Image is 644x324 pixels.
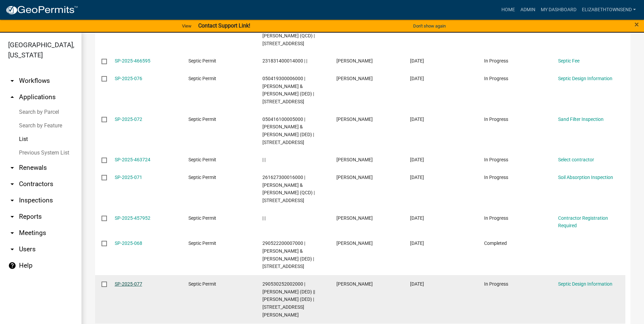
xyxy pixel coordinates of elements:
span: In Progress [484,76,508,81]
i: arrow_drop_down [8,213,16,221]
i: arrow_drop_up [8,93,16,101]
span: In Progress [484,157,508,162]
a: My Dashboard [538,3,579,16]
a: Septic Fee [558,58,579,64]
span: Steve Foust [336,240,373,246]
span: 07/29/2025 [410,240,424,246]
span: Septic Permit [188,281,216,287]
span: Septic Permit [188,116,216,122]
span: In Progress [484,175,508,180]
i: arrow_drop_down [8,77,16,85]
span: 08/14/2025 [410,157,424,162]
span: | | [262,215,265,221]
span: Septic Permit [188,240,216,246]
a: SP-2025-076 [115,76,142,81]
a: Soil Absorption Inspection [558,175,613,180]
a: SP-2025-068 [115,240,142,246]
span: Septic Permit [188,215,216,221]
button: Close [634,20,639,29]
a: SP-2025-077 [115,281,142,287]
a: Admin [518,3,538,16]
span: 231831400014000 | | [262,58,307,64]
span: Diane Wilhelm [336,58,373,64]
i: arrow_drop_down [8,180,16,188]
a: Select contractor [558,157,594,162]
span: 08/14/2025 [410,116,424,122]
span: Completed [484,240,507,246]
span: Septic Permit [188,157,216,162]
a: SP-2025-072 [115,116,142,122]
span: 290522200007000 | Foust, Steven F & Mary P (DED) | 16106 BELLEVUE-CASCADE RD [262,240,314,269]
button: Don't show again [410,20,448,32]
a: SP-2025-463724 [115,157,150,162]
i: arrow_drop_down [8,196,16,204]
a: SP-2025-071 [115,175,142,180]
span: Michael J. Weber [336,116,373,122]
span: Matthew Trenkamp [336,175,373,180]
a: Septic Design Information [558,281,612,287]
span: 07/28/2025 [410,281,424,287]
span: 08/01/2025 [410,215,424,221]
span: Septic Permit [188,58,216,64]
span: Septic Permit [188,175,216,180]
span: | | [262,157,265,162]
i: help [8,262,16,270]
span: 08/08/2025 [410,175,424,180]
i: arrow_drop_down [8,245,16,253]
span: 08/19/2025 [410,76,424,81]
span: 08/20/2025 [410,58,424,64]
span: 290530252002000 | Culbertson, Emilee Clara (DED) || Lange, William Raymond (DED) | 10705 BOB ST [262,281,315,318]
span: Septic Permit [188,76,216,81]
span: 050416100005000 | Weber, Michael J & Donna M (DED) | 26789 46TH AVE [262,116,314,145]
span: Chris Boddicker [336,215,373,221]
span: Tyler Halvorson [336,76,373,81]
a: Sand Filter Inspection [558,116,604,122]
a: Contractor Registration Required [558,215,608,229]
i: arrow_drop_down [8,229,16,237]
span: In Progress [484,116,508,122]
a: Home [499,3,518,16]
span: In Progress [484,215,508,221]
a: SP-2025-466595 [115,58,150,64]
span: In Progress [484,281,508,287]
a: Septic Design Information [558,76,612,81]
span: Mary Weber [336,157,373,162]
a: ElizabethTownsend [579,3,639,16]
strong: Contact Support Link! [198,22,250,29]
span: William Lange [336,281,373,287]
span: In Progress [484,58,508,64]
span: 261627300016000 | Trenkamp, Matthew J & Megan J (QCD) | 2291 53RD AVE [262,175,315,203]
i: arrow_drop_down [8,164,16,172]
a: SP-2025-457952 [115,215,150,221]
span: 440236479008000 | Wieseler, Richard A Jr (QCD) | 30066 398TH AVE [262,25,315,46]
span: × [634,20,639,29]
a: View [179,20,194,32]
span: 050419300006000 | Halvorson, Tyler Robert & Tiffany Roseann (DED) | 529 242ND ST [262,76,314,104]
